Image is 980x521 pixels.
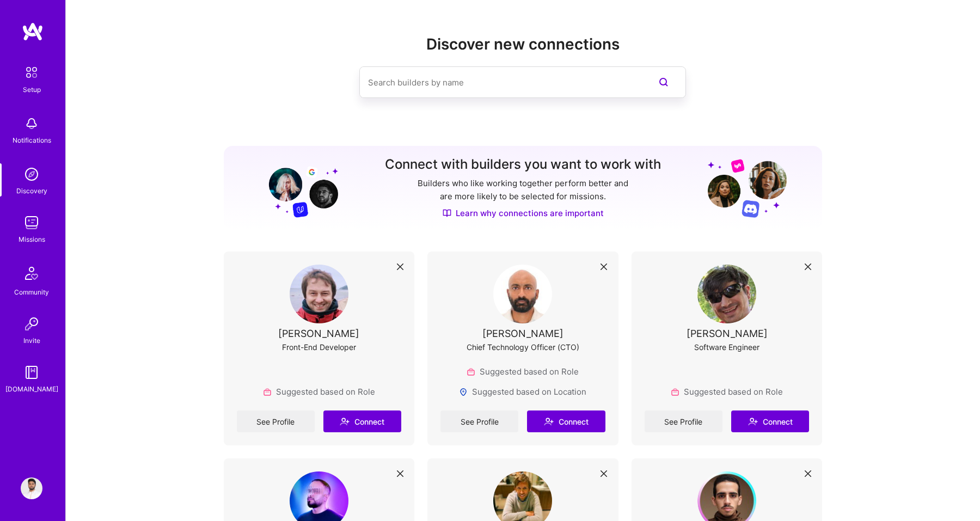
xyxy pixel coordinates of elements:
[697,265,756,323] img: User Avatar
[731,410,809,432] button: Connect
[482,328,563,339] div: [PERSON_NAME]
[459,386,586,397] div: Suggested based on Location
[601,263,607,270] i: icon Close
[19,260,45,286] img: Community
[278,328,359,339] div: [PERSON_NAME]
[19,234,45,245] div: Missions
[259,158,338,218] img: Grow your network
[687,328,768,339] div: [PERSON_NAME]
[440,410,518,432] a: See Profile
[527,410,605,432] button: Connect
[385,157,661,173] h3: Connect with builders you want to work with
[22,22,44,41] img: logo
[467,341,579,353] div: Chief Technology Officer (CTO)
[805,470,811,477] i: icon Close
[645,410,722,432] a: See Profile
[708,158,787,218] img: Grow your network
[467,367,475,376] img: Role icon
[21,113,42,134] img: bell
[263,388,272,396] img: Role icon
[397,470,403,477] i: icon Close
[14,286,49,298] div: Community
[805,263,811,270] i: icon Close
[467,366,579,377] div: Suggested based on Role
[657,76,670,89] i: icon SearchPurple
[694,341,759,353] div: Software Engineer
[237,410,315,432] a: See Profile
[544,416,554,426] i: icon Connect
[748,416,758,426] i: icon Connect
[23,335,40,346] div: Invite
[340,416,350,426] i: icon Connect
[323,410,401,432] button: Connect
[21,361,42,383] img: guide book
[671,388,679,396] img: Role icon
[601,470,607,477] i: icon Close
[493,265,552,323] img: User Avatar
[23,84,41,95] div: Setup
[16,185,47,197] div: Discovery
[368,69,634,96] input: Search builders by name
[263,386,375,397] div: Suggested based on Role
[13,134,51,146] div: Notifications
[224,35,823,53] h2: Discover new connections
[282,341,356,353] div: Front-End Developer
[21,477,42,499] img: User Avatar
[290,265,348,323] img: User Avatar
[21,163,42,185] img: discovery
[671,386,783,397] div: Suggested based on Role
[397,263,403,270] i: icon Close
[415,177,630,203] p: Builders who like working together perform better and are more likely to be selected for missions.
[21,212,42,234] img: teamwork
[443,207,604,219] a: Learn why connections are important
[459,388,468,396] img: Locations icon
[20,61,43,84] img: setup
[18,477,45,499] a: User Avatar
[21,313,42,335] img: Invite
[443,209,451,218] img: Discover
[5,383,58,395] div: [DOMAIN_NAME]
